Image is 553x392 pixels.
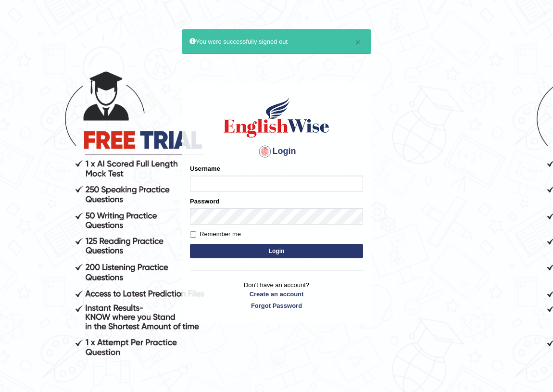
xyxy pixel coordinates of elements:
[182,29,371,54] div: You were successfully signed out
[190,144,363,159] h4: Login
[222,96,331,139] img: Logo of English Wise sign in for intelligent practice with AI
[190,280,363,310] p: Don't have an account?
[355,37,361,47] button: ×
[190,197,219,206] label: Password
[190,244,363,258] button: Login
[190,231,196,238] input: Remember me
[190,164,220,173] label: Username
[190,290,363,299] a: Create an account
[190,301,363,310] a: Forgot Password
[190,229,241,239] label: Remember me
